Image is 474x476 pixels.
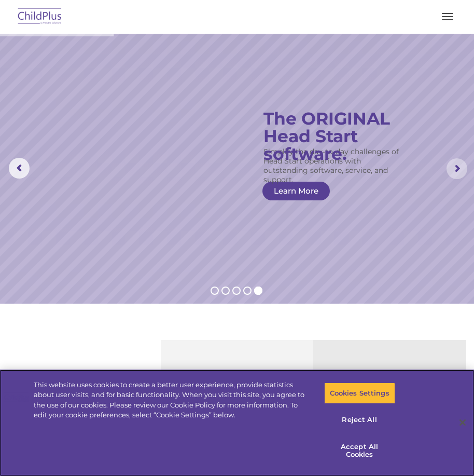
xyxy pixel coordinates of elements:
[451,411,474,434] button: Close
[324,409,395,431] button: Reject All
[324,436,395,466] button: Accept All Cookies
[262,182,330,200] a: Learn More
[16,5,64,29] img: ChildPlus by Procare Solutions
[324,383,395,404] button: Cookies Settings
[263,147,402,184] rs-layer: Simplify the day-to-day challenges of Head Start operations with outstanding software, service, a...
[34,380,310,420] div: This website uses cookies to create a better user experience, provide statistics about user visit...
[263,110,411,162] rs-layer: The ORIGINAL Head Start software.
